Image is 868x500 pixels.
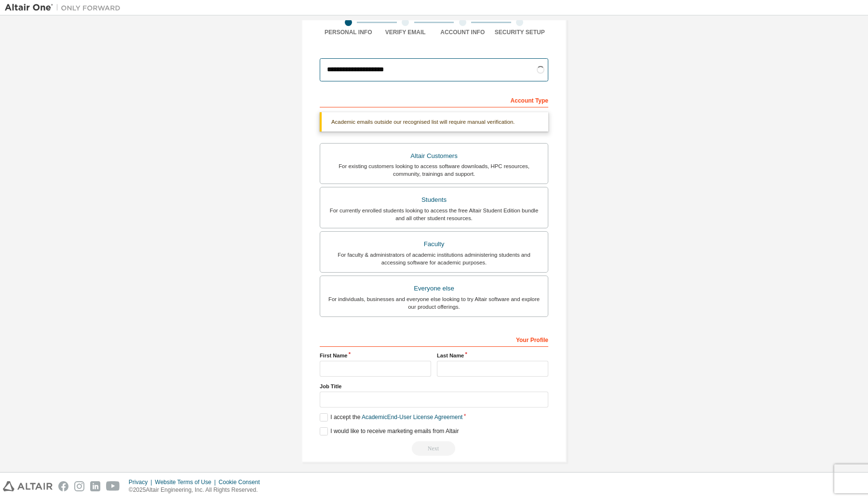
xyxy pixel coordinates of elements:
label: Job Title [320,382,548,390]
label: I would like to receive marketing emails from Altair [320,427,459,435]
div: For currently enrolled students looking to access the free Altair Student Edition bundle and all ... [326,207,542,222]
div: Website Terms of Use [155,478,218,486]
div: Students [326,193,542,207]
div: Account Info [434,28,491,36]
div: For faculty & administrators of academic institutions administering students and accessing softwa... [326,251,542,266]
img: linkedin.svg [90,481,100,491]
div: Faculty [326,237,542,251]
img: youtube.svg [106,481,120,491]
div: Altair Customers [326,149,542,163]
label: Last Name [437,352,548,359]
label: I accept the [320,413,462,421]
label: First Name [320,352,431,359]
div: Please wait while checking email ... [320,441,548,456]
img: facebook.svg [58,481,68,491]
div: For individuals, businesses and everyone else looking to try Altair software and explore our prod... [326,295,542,311]
div: For existing customers looking to access software downloads, HPC resources, community, trainings ... [326,162,542,178]
div: Cookie Consent [218,478,265,486]
div: Privacy [129,478,155,486]
p: © 2025 Altair Engineering, Inc. All Rights Reserved. [129,486,266,494]
div: Security Setup [491,28,549,36]
div: Verify Email [377,28,434,36]
img: instagram.svg [74,481,84,491]
div: Account Type [320,92,548,107]
div: Everyone else [326,282,542,295]
div: Your Profile [320,331,548,347]
a: Academic End-User License Agreement [362,414,462,421]
div: Personal Info [320,28,377,36]
div: Academic emails outside our recognised list will require manual verification. [320,112,548,132]
img: Altair One [5,3,125,13]
img: altair_logo.svg [3,481,53,491]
